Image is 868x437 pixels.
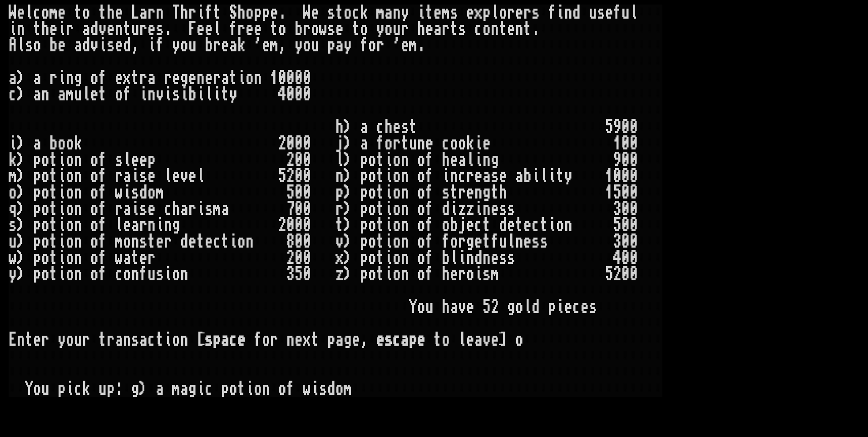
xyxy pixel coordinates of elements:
div: s [597,5,605,21]
div: 4 [278,86,286,103]
div: e [17,5,25,21]
div: m [9,168,17,184]
div: 1 [270,70,278,86]
div: i [58,70,66,86]
div: l [491,5,499,21]
div: 0 [286,86,295,103]
div: r [507,5,515,21]
div: 0 [630,152,638,168]
div: r [237,21,246,37]
div: b [49,37,58,54]
div: r [213,70,221,86]
div: 2 [286,152,295,168]
div: o [450,135,458,152]
div: e [172,70,180,86]
div: g [180,70,188,86]
div: h [385,119,393,135]
div: a [33,86,41,103]
div: n [41,86,49,103]
div: u [188,37,197,54]
div: r [148,5,156,21]
div: r [303,21,311,37]
div: ) [17,135,25,152]
div: s [532,5,540,21]
div: g [491,152,499,168]
div: a [148,70,156,86]
div: a [139,5,148,21]
div: i [9,21,17,37]
div: e [148,21,156,37]
div: e [221,37,229,54]
div: ) [344,152,352,168]
div: f [425,152,434,168]
div: n [564,5,572,21]
div: p [262,5,270,21]
div: 0 [303,86,311,103]
div: g [74,70,82,86]
div: y [295,37,303,54]
div: e [115,37,123,54]
div: a [74,37,82,54]
div: e [425,135,434,152]
div: n [148,86,156,103]
div: f [360,37,368,54]
div: v [156,86,164,103]
div: h [417,21,425,37]
div: c [442,135,450,152]
div: k [237,37,246,54]
div: i [237,70,246,86]
div: u [621,5,630,21]
div: s [450,5,458,21]
div: e [246,21,254,37]
div: r [442,21,450,37]
div: j [335,135,344,152]
div: p [148,152,156,168]
div: e [466,5,474,21]
div: 0 [630,119,638,135]
div: c [33,5,41,21]
div: t [221,86,229,103]
div: r [376,37,385,54]
div: b [205,37,213,54]
div: n [66,70,74,86]
div: i [556,5,564,21]
div: e [434,5,442,21]
div: i [9,135,17,152]
div: n [515,21,523,37]
div: w [319,21,327,37]
div: ' [393,37,401,54]
div: u [589,5,597,21]
div: n [197,70,205,86]
div: 0 [303,135,311,152]
div: l [213,21,221,37]
div: l [335,152,344,168]
div: t [523,21,532,37]
div: a [360,119,368,135]
div: 0 [295,152,303,168]
div: o [246,70,254,86]
div: e [450,152,458,168]
div: n [491,21,499,37]
div: . [278,5,286,21]
div: f [123,86,131,103]
div: , [278,37,286,54]
div: W [303,5,311,21]
div: t [425,5,434,21]
div: n [156,5,164,21]
div: e [58,5,66,21]
div: k [74,135,82,152]
div: e [254,21,262,37]
div: l [82,86,90,103]
div: c [376,119,385,135]
div: y [172,37,180,54]
div: d [90,21,99,37]
div: u [74,86,82,103]
div: a [360,135,368,152]
div: 0 [295,135,303,152]
div: p [360,152,368,168]
div: ) [344,119,352,135]
div: f [229,21,237,37]
div: m [270,37,278,54]
div: o [180,37,188,54]
div: i [148,37,156,54]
